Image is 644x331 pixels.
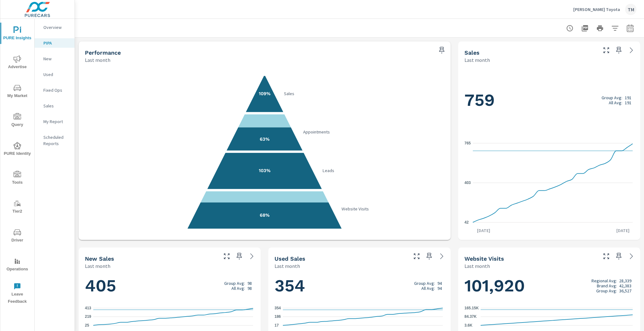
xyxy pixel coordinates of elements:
div: PIPA [35,38,75,48]
p: Last month [464,262,490,270]
span: PURE Insights [2,26,32,42]
p: Group Avg: [414,281,435,286]
p: All Avg: [231,286,245,291]
text: 219 [85,314,91,319]
text: 68% [260,212,269,218]
text: 42 [464,220,469,225]
div: Used [35,70,75,79]
p: Overview [43,24,69,30]
p: My Report [43,118,69,125]
h5: New Sales [85,255,114,262]
text: 63% [260,136,269,142]
span: Save this to your personalized report [614,251,624,261]
text: 25 [85,323,89,328]
p: 42,383 [619,283,631,288]
span: Driver [2,229,32,244]
div: nav menu [0,19,34,308]
p: Last month [275,262,300,270]
span: Tier2 [2,200,32,215]
p: Group Avg: [224,281,245,286]
p: Sales [43,103,69,109]
text: Website Visits [341,206,369,212]
text: Sales [284,91,294,96]
span: My Market [2,84,32,100]
span: Save this to your personalized report [234,251,244,261]
h5: Website Visits [464,255,504,262]
p: All Avg: [421,286,435,291]
p: Used [43,71,69,78]
div: Overview [35,23,75,32]
p: 191 [625,95,631,100]
div: Scheduled Reports [35,133,75,148]
p: 191 [625,100,631,105]
p: [PERSON_NAME] Toyota [573,7,620,12]
text: 403 [464,181,471,185]
p: 98 [247,281,252,286]
span: Operations [2,258,32,273]
span: Tools [2,171,32,186]
text: 103% [259,168,270,173]
span: Leave Feedback [2,283,32,305]
button: Apply Filters [609,22,621,35]
h1: 354 [275,275,444,296]
a: See more details in report [626,251,636,261]
text: 186 [275,314,281,319]
h5: Performance [85,49,121,56]
p: [DATE] [473,227,495,234]
text: 354 [275,306,281,310]
h1: 405 [85,275,254,296]
text: 165.15K [464,306,479,310]
p: Last month [85,56,110,64]
span: Save this to your personalized report [424,251,434,261]
button: Make Fullscreen [412,251,422,261]
p: PIPA [43,40,69,46]
h5: Used Sales [275,255,305,262]
text: 3.6K [464,323,473,328]
text: Appointments [303,129,330,135]
p: Scheduled Reports [43,134,69,147]
a: See more details in report [247,251,257,261]
text: 765 [464,141,471,145]
p: Group Avg: [596,288,617,293]
div: Sales [35,101,75,111]
p: Brand Avg: [597,283,617,288]
button: Select Date Range [624,22,636,35]
div: My Report [35,117,75,126]
span: Save this to your personalized report [437,45,447,55]
p: [DATE] [612,227,634,234]
span: Advertise [2,55,32,71]
text: Leads [322,168,334,173]
h1: 101,920 [464,275,634,296]
text: 17 [275,323,279,328]
div: Fixed Ops [35,85,75,95]
span: Save this to your personalized report [614,45,624,55]
div: TM [625,4,636,15]
p: 94 [437,286,442,291]
text: 413 [85,306,91,310]
p: New [43,56,69,62]
p: 28,339 [619,278,631,283]
p: Last month [85,262,110,270]
a: See more details in report [626,45,636,55]
p: Group Avg: [602,95,622,100]
div: New [35,54,75,63]
p: 98 [247,286,252,291]
button: Make Fullscreen [222,251,232,261]
h5: Sales [464,49,480,56]
span: PURE Identity [2,142,32,157]
h1: 759 [464,90,634,111]
span: Query [2,113,32,128]
button: Print Report [594,22,606,35]
p: 94 [437,281,442,286]
text: 109% [259,91,270,96]
p: Last month [464,56,490,64]
a: See more details in report [437,251,447,261]
text: 84.37K [464,315,477,319]
p: Regional Avg: [591,278,617,283]
p: 36,527 [619,288,631,293]
p: Fixed Ops [43,87,69,93]
button: Make Fullscreen [601,45,611,55]
p: All Avg: [609,100,622,105]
